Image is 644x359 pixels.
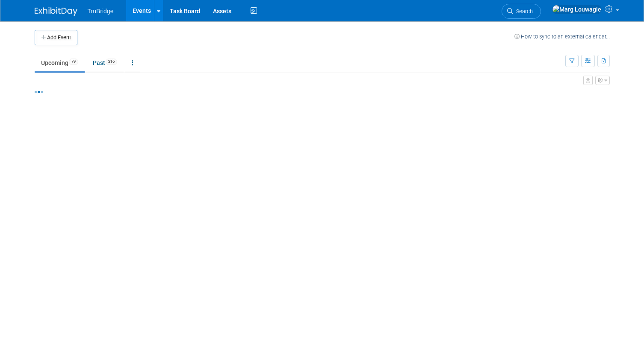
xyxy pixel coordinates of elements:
span: Search [513,8,533,15]
a: How to sync to an external calendar... [514,33,610,40]
button: Add Event [35,30,77,45]
span: 216 [106,59,117,65]
a: Upcoming79 [35,55,85,71]
a: Search [502,4,541,19]
span: 79 [69,59,78,65]
img: ExhibitDay [35,7,77,16]
a: Past216 [86,55,124,71]
img: loading... [35,91,43,93]
span: TruBridge [88,8,114,15]
img: Marg Louwagie [552,5,602,14]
